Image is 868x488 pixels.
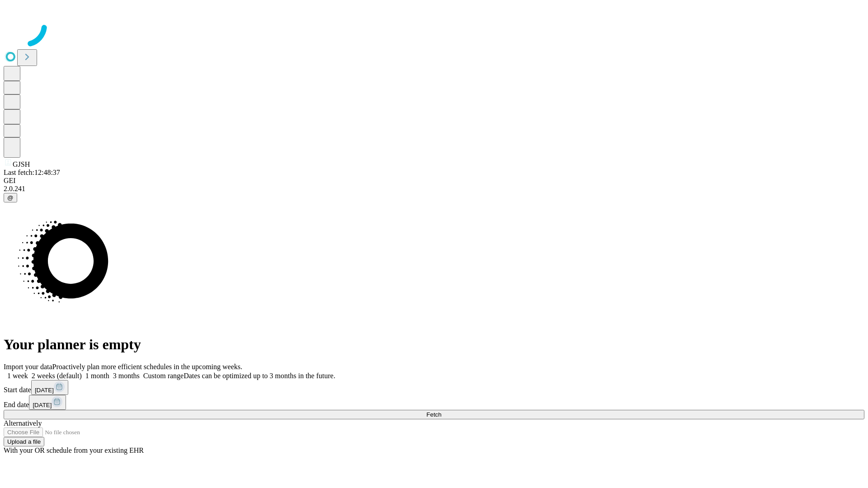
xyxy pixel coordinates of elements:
[52,363,242,371] span: Proactively plan more efficient schedules in the upcoming weeks.
[426,411,441,418] span: Fetch
[4,185,864,193] div: 2.0.241
[4,446,144,454] span: With your OR schedule from your existing EHR
[113,372,140,380] span: 3 months
[29,395,66,410] button: [DATE]
[4,410,864,419] button: Fetch
[4,419,42,427] span: Alternatively
[184,372,335,380] span: Dates can be optimized up to 3 months in the future.
[85,372,109,380] span: 1 month
[7,194,14,201] span: @
[4,395,864,410] div: End date
[143,372,184,380] span: Custom range
[32,372,82,380] span: 2 weeks (default)
[4,363,52,371] span: Import your data
[33,402,52,408] span: [DATE]
[35,387,54,394] span: [DATE]
[4,437,44,446] button: Upload a file
[4,169,60,176] span: Last fetch: 12:48:37
[7,372,28,380] span: 1 week
[4,177,864,185] div: GEI
[4,193,17,202] button: @
[4,380,864,395] div: Start date
[4,336,864,353] h1: Your planner is empty
[31,380,68,395] button: [DATE]
[13,160,30,168] span: GJSH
